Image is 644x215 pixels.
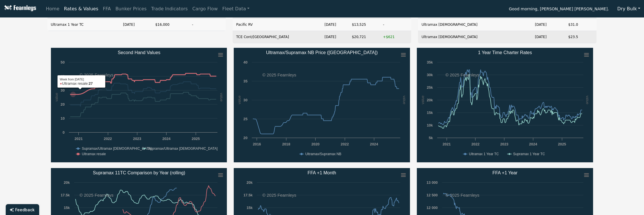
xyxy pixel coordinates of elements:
[427,98,433,102] text: 20k
[80,72,114,77] text: © 2025 Fearnleys
[220,3,252,15] a: Fleet Data
[262,193,296,198] text: © 2025 Fearnleys
[60,74,64,78] text: 40
[532,19,565,31] td: [DATE]
[243,117,247,121] text: 25
[82,147,152,151] text: Supramax/Ultramax [DEMOGRAPHIC_DATA]
[427,73,433,77] text: 30k
[64,206,70,210] text: 15k
[585,96,590,104] text: value
[509,5,609,14] span: Good morning, [PERSON_NAME] [PERSON_NAME].
[62,130,64,135] text: 0
[321,19,348,31] td: [DATE]
[558,142,566,146] text: 2025
[152,19,189,31] td: $16,000
[469,152,499,156] text: Ultramax 1 Year TC
[60,193,70,197] text: 17.5k
[233,19,321,31] td: Pacific RV
[429,136,433,140] text: 5k
[565,31,597,43] td: $23.5
[427,60,433,64] text: 35k
[219,93,224,102] text: value
[445,72,479,77] text: © 2025 Fearnleys
[500,142,508,146] text: 2023
[60,60,64,64] text: 50
[80,193,114,198] text: © 2025 Fearnleys
[60,116,64,121] text: 10
[233,31,321,43] td: TCE Cont/[GEOGRAPHIC_DATA]
[348,19,380,31] td: $13,525
[162,137,171,141] text: 2024
[253,142,261,146] text: 2016
[370,142,379,146] text: 2024
[308,170,336,175] text: FFA +1 Month
[445,193,479,198] text: © 2025 Fearnleys
[192,137,200,141] text: 2025
[113,3,149,15] a: Bunker Prices
[120,19,152,31] td: [DATE]
[243,136,247,140] text: 20
[148,147,218,151] text: Supramax/Ultramax [DEMOGRAPHIC_DATA]
[118,50,160,55] text: Second Hand Values
[427,180,438,185] text: 13 000
[266,50,378,55] text: Ultramax/Supramax NB Price ([GEOGRAPHIC_DATA])
[243,60,247,64] text: 40
[43,3,62,15] a: Home
[247,206,253,210] text: 15k
[614,3,644,14] button: Dry Bulk
[312,142,320,146] text: 2020
[418,31,531,43] td: Ultramax [DEMOGRAPHIC_DATA]
[60,88,64,92] text: 30
[421,96,425,104] text: value
[101,3,113,15] a: FFA
[262,72,296,77] text: © 2025 Fearnleys
[82,152,106,156] text: Ultramax resale
[341,142,349,146] text: 2022
[427,206,438,210] text: 12 000
[443,142,451,146] text: 2021
[532,31,565,43] td: [DATE]
[247,180,253,185] text: 20k
[243,193,253,197] text: 17.5k
[93,170,185,175] text: Supramax 11TC Comparison by Year (rolling)
[427,193,438,197] text: 12 500
[51,48,227,162] svg: Second Hand Values
[513,152,545,156] text: Supramax 1 Year TC
[417,48,593,162] svg: 1 Year Time Charter Rates
[305,152,341,156] text: Ultramax/Supramax NB
[402,96,407,104] text: value
[380,19,411,31] td: -
[3,5,36,12] img: Fearnleys Logo
[133,137,141,141] text: 2023
[64,180,70,185] text: 20k
[54,93,58,102] text: value
[104,137,112,141] text: 2022
[60,102,64,106] text: 20
[237,96,241,104] text: value
[282,142,290,146] text: 2018
[418,19,531,31] td: Ultramax [DEMOGRAPHIC_DATA]
[493,170,518,175] text: FFA +1 Year
[427,111,433,115] text: 15k
[471,142,479,146] text: 2022
[529,142,538,146] text: 2024
[74,137,82,141] text: 2021
[478,50,532,55] text: 1 Year Time Charter Rates
[427,123,433,127] text: 10k
[47,19,120,31] td: Ultramax 1 Year TC
[190,3,220,15] a: Cargo Flow
[243,98,247,102] text: 30
[565,19,597,31] td: $31.0
[149,3,190,15] a: Trade Indicators
[321,31,348,43] td: [DATE]
[62,3,101,15] a: Rates & Values
[189,19,226,31] td: -
[427,85,433,90] text: 25k
[348,31,380,43] td: $20,721
[243,79,247,83] text: 35
[380,31,411,43] td: +$621
[234,48,410,162] svg: Ultramax/Supramax NB Price (China)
